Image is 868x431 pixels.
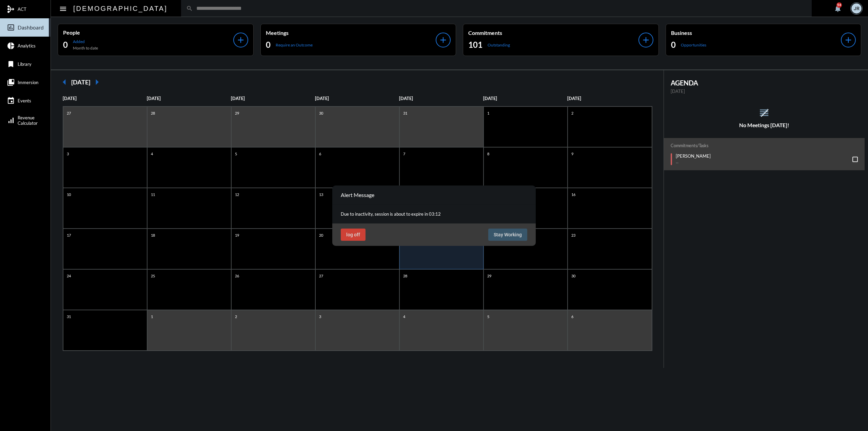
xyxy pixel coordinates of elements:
[494,232,522,237] span: Stay Working
[346,232,360,237] span: log off
[341,211,527,217] p: Due to inactivity, session is about to expire in 03:12
[341,192,374,198] h2: Alert Message
[488,229,527,241] button: Stay Working
[341,229,366,241] button: log off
